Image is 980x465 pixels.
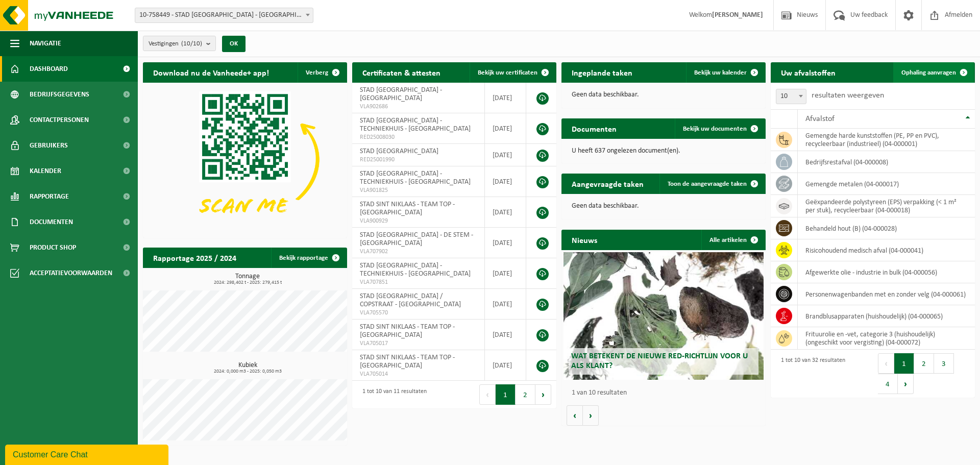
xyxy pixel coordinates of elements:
span: 10 [776,89,806,104]
span: STAD [GEOGRAPHIC_DATA] - TECHNIEKHUIS - [GEOGRAPHIC_DATA] [360,117,471,133]
span: 2024: 298,402 t - 2025: 279,415 t [148,280,347,285]
span: 10-758449 - STAD SINT NIKLAAS - SINT-NIKLAAS [135,8,313,23]
td: [DATE] [485,113,526,144]
span: STAD SINT NIKLAAS - TEAM TOP - [GEOGRAPHIC_DATA] [360,354,455,370]
img: Download de VHEPlus App [143,83,347,236]
span: 2024: 0,000 m3 - 2025: 0,050 m3 [148,369,347,374]
button: Vestigingen(10/10) [143,36,216,51]
span: VLA707902 [360,248,477,256]
p: Geen data beschikbaar. [572,91,755,99]
a: Bekijk uw kalender [686,62,765,83]
span: VLA902686 [360,103,477,111]
td: personenwagenbanden met en zonder velg (04-000061) [798,283,975,305]
span: STAD [GEOGRAPHIC_DATA] - TECHNIEKHUIS - [GEOGRAPHIC_DATA] [360,170,471,186]
td: [DATE] [485,144,526,166]
td: [DATE] [485,83,526,113]
span: 10-758449 - STAD SINT NIKLAAS - SINT-NIKLAAS [135,8,313,22]
span: Kalender [30,158,61,184]
span: Documenten [30,209,73,235]
count: (10/10) [181,40,202,47]
span: RED25001990 [360,156,477,164]
span: VLA705570 [360,309,477,317]
span: Bekijk uw kalender [694,69,747,76]
span: STAD SINT NIKLAAS - TEAM TOP - [GEOGRAPHIC_DATA] [360,323,455,339]
h3: Tonnage [148,273,347,285]
button: Volgende [583,405,599,426]
a: Wat betekent de nieuwe RED-richtlijn voor u als klant? [563,252,764,380]
span: Verberg [306,69,328,76]
span: Bedrijfsgegevens [30,82,89,107]
p: U heeft 637 ongelezen document(en). [572,148,755,155]
span: VLA705014 [360,370,477,378]
button: 4 [878,374,898,394]
h2: Uw afvalstoffen [771,62,846,82]
td: [DATE] [485,166,526,197]
h2: Aangevraagde taken [561,174,654,193]
td: bedrijfsrestafval (04-000008) [798,151,975,173]
span: Ophaling aanvragen [901,69,956,76]
span: Dashboard [30,56,68,82]
span: 10 [776,89,806,104]
td: [DATE] [485,228,526,258]
button: Next [898,374,914,394]
span: Wat betekent de nieuwe RED-richtlijn voor u als klant? [571,352,748,370]
p: Geen data beschikbaar. [572,203,755,210]
h2: Certificaten & attesten [352,62,451,82]
h2: Ingeplande taken [561,62,643,82]
td: [DATE] [485,258,526,289]
span: Product Shop [30,235,76,260]
span: STAD [GEOGRAPHIC_DATA] - [GEOGRAPHIC_DATA] [360,86,442,102]
button: Next [535,384,551,405]
td: risicohoudend medisch afval (04-000041) [798,239,975,261]
span: STAD [GEOGRAPHIC_DATA] / COPSTRAAT - [GEOGRAPHIC_DATA] [360,292,461,308]
a: Bekijk rapportage [271,248,346,268]
span: Toon de aangevraagde taken [668,181,747,187]
div: 1 tot 10 van 32 resultaten [776,352,845,395]
a: Bekijk uw documenten [675,118,765,139]
h2: Rapportage 2025 / 2024 [143,248,247,267]
span: STAD [GEOGRAPHIC_DATA] [360,148,438,155]
span: Rapportage [30,184,69,209]
strong: [PERSON_NAME] [712,11,763,19]
div: 1 tot 10 van 11 resultaten [357,383,427,406]
td: gemengde harde kunststoffen (PE, PP en PVC), recycleerbaar (industrieel) (04-000001) [798,129,975,151]
span: Navigatie [30,31,61,56]
td: afgewerkte olie - industrie in bulk (04-000056) [798,261,975,283]
td: brandblusapparaten (huishoudelijk) (04-000065) [798,305,975,327]
td: frituurolie en -vet, categorie 3 (huishoudelijk) (ongeschikt voor vergisting) (04-000072) [798,327,975,350]
button: Previous [479,384,496,405]
span: Vestigingen [149,36,202,52]
button: OK [222,36,246,52]
span: STAD [GEOGRAPHIC_DATA] - DE STEM - [GEOGRAPHIC_DATA] [360,231,473,247]
h3: Kubiek [148,362,347,374]
span: VLA901825 [360,186,477,194]
span: Gebruikers [30,133,68,158]
span: Acceptatievoorwaarden [30,260,112,286]
a: Bekijk uw certificaten [470,62,555,83]
span: RED25008030 [360,133,477,141]
h2: Download nu de Vanheede+ app! [143,62,279,82]
span: VLA707851 [360,278,477,286]
button: Previous [878,353,894,374]
td: behandeld hout (B) (04-000028) [798,217,975,239]
span: Bekijk uw documenten [683,126,747,132]
span: STAD SINT NIKLAAS - TEAM TOP - [GEOGRAPHIC_DATA] [360,201,455,216]
button: 2 [914,353,934,374]
a: Toon de aangevraagde taken [659,174,765,194]
span: VLA705017 [360,339,477,348]
iframe: chat widget [5,443,170,465]
button: 3 [934,353,954,374]
span: Contactpersonen [30,107,89,133]
h2: Nieuws [561,230,607,250]
td: [DATE] [485,197,526,228]
td: [DATE] [485,289,526,320]
span: VLA900929 [360,217,477,225]
td: gemengde metalen (04-000017) [798,173,975,195]
td: [DATE] [485,350,526,381]
button: 2 [516,384,535,405]
label: resultaten weergeven [812,91,884,100]
span: Bekijk uw certificaten [478,69,537,76]
button: 1 [894,353,914,374]
td: [DATE] [485,320,526,350]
